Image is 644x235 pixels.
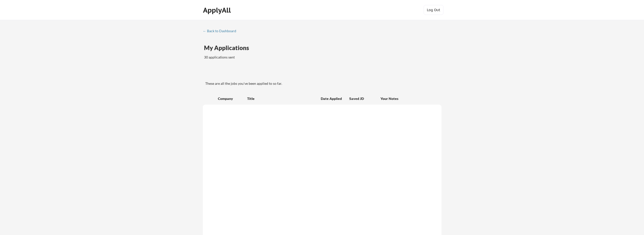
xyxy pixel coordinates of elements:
[381,96,437,101] div: Your Notes
[204,55,300,60] div: 30 applications sent
[321,96,343,101] div: Date Applied
[203,29,240,34] a: ← Back to Dashboard
[205,81,441,86] div: These are all the jobs you've been applied to so far.
[222,71,258,77] div: These are job applications we think you'd be a good fit for, but couldn't apply you to automatica...
[218,96,243,101] div: Company
[203,29,240,33] div: ← Back to Dashboard
[203,6,232,14] div: ApplyAll
[204,45,253,51] div: My Applications
[224,64,256,69] div: These are all the jobs you've been applied to so far.
[247,96,316,101] div: Title
[349,94,381,103] div: Saved JD
[424,5,443,15] button: Log Out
